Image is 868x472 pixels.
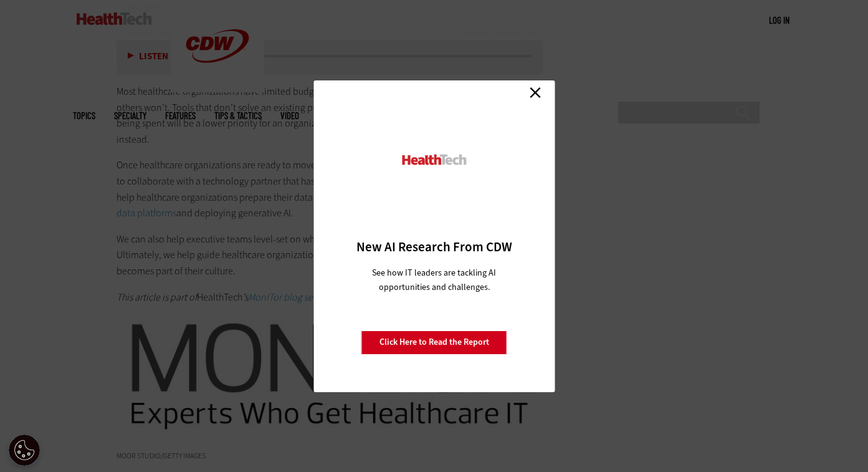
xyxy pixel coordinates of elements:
[400,153,468,166] img: HealthTech_0.png
[357,266,511,294] p: See how IT leaders are tackling AI opportunities and challenges.
[335,238,533,256] h3: New AI Research From CDW
[361,330,507,354] a: Click Here to Read the Report
[9,435,40,466] div: Cookie Settings
[526,84,545,102] a: Close
[9,435,40,466] button: Open Preferences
